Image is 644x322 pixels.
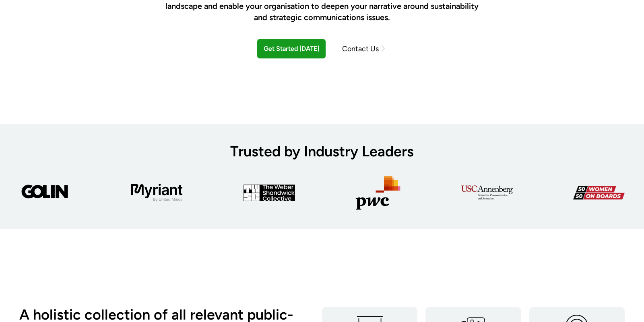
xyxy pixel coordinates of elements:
img: USC Annenberg Logo [461,185,513,200]
a: Contact Us [334,43,386,54]
img: PwC Logo [355,176,400,210]
img: WoB Logo [573,186,625,199]
a: Get Started [DATE] [257,39,326,58]
h3: Trusted by Industry Leaders [19,143,625,160]
img: Weber Logo [244,185,295,201]
img: Myriant Logo [131,184,183,202]
img: Golin Logo [19,181,71,204]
